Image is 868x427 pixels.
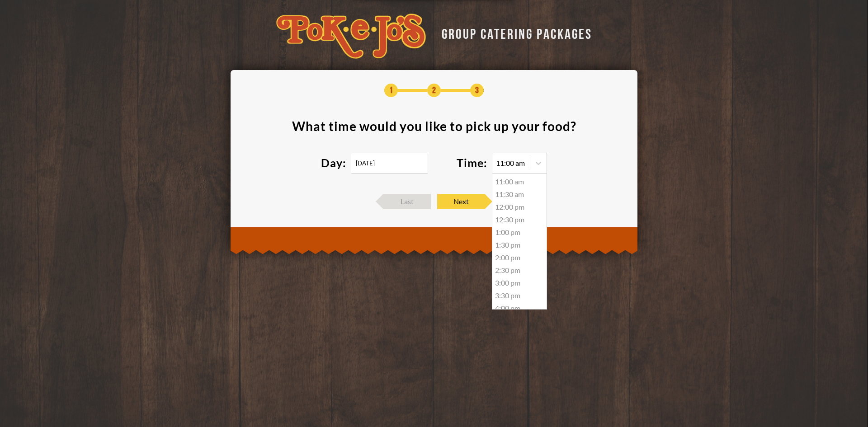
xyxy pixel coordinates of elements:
[457,157,487,169] label: Time:
[276,14,426,59] img: logo-34603ddf.svg
[384,84,398,97] span: 1
[383,194,431,209] span: Last
[435,23,592,41] div: GROUP CATERING PACKAGES
[492,226,547,239] div: 1:00 pm
[492,302,547,314] div: 4:00 pm
[492,213,547,226] div: 12:30 pm
[492,289,547,302] div: 3:30 pm
[492,251,547,264] div: 2:00 pm
[496,160,525,167] div: 11:00 am
[321,157,346,169] label: Day:
[427,84,441,97] span: 2
[492,277,547,289] div: 3:00 pm
[470,84,484,97] span: 3
[292,120,576,132] div: What time would you like to pick up your food ?
[492,239,547,251] div: 1:30 pm
[492,188,547,201] div: 11:30 am
[492,264,547,277] div: 2:30 pm
[492,175,547,188] div: 11:00 am
[437,194,485,209] span: Next
[492,201,547,213] div: 12:00 pm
